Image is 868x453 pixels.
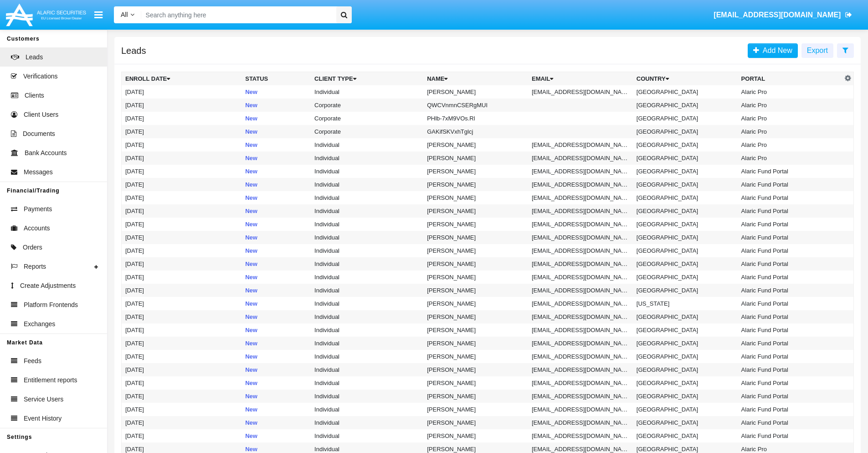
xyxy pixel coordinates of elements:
[25,148,67,158] span: Bank Accounts
[633,337,738,350] td: [GEOGRAPHIC_DATA]
[423,390,528,403] td: [PERSON_NAME]
[122,125,242,138] td: [DATE]
[738,297,842,310] td: Alaric Fund Portal
[241,72,311,86] th: Status
[423,218,528,231] td: [PERSON_NAME]
[24,356,41,366] span: Feeds
[633,112,738,125] td: [GEOGRAPHIC_DATA]
[714,11,841,19] span: [EMAIL_ADDRESS][DOMAIN_NAME]
[738,151,842,165] td: Alaric Pro
[633,297,738,310] td: [US_STATE]
[122,112,242,125] td: [DATE]
[24,110,58,120] span: Client Users
[311,218,423,231] td: Individual
[738,138,842,151] td: Alaric Pro
[738,204,842,218] td: Alaric Fund Portal
[528,323,633,337] td: [EMAIL_ADDRESS][DOMAIN_NAME]
[423,363,528,376] td: [PERSON_NAME]
[633,218,738,231] td: [GEOGRAPHIC_DATA]
[528,337,633,350] td: [EMAIL_ADDRESS][DOMAIN_NAME]
[738,191,842,204] td: Alaric Fund Portal
[738,125,842,138] td: Alaric Pro
[241,218,311,231] td: New
[241,297,311,310] td: New
[311,204,423,218] td: Individual
[24,414,62,423] span: Event History
[241,337,311,350] td: New
[24,300,78,310] span: Platform Frontends
[423,323,528,337] td: [PERSON_NAME]
[23,129,55,139] span: Documents
[633,72,738,86] th: Country
[121,47,146,54] h5: Leads
[528,204,633,218] td: [EMAIL_ADDRESS][DOMAIN_NAME]
[423,297,528,310] td: [PERSON_NAME]
[311,403,423,416] td: Individual
[122,178,242,191] td: [DATE]
[738,112,842,125] td: Alaric Pro
[241,178,311,191] td: New
[528,165,633,178] td: [EMAIL_ADDRESS][DOMAIN_NAME]
[241,310,311,323] td: New
[738,429,842,443] td: Alaric Fund Portal
[423,257,528,271] td: [PERSON_NAME]
[241,363,311,376] td: New
[528,191,633,204] td: [EMAIL_ADDRESS][DOMAIN_NAME]
[122,99,242,112] td: [DATE]
[311,99,423,112] td: Corporate
[122,218,242,231] td: [DATE]
[738,231,842,244] td: Alaric Fund Portal
[633,403,738,416] td: [GEOGRAPHIC_DATA]
[241,429,311,443] td: New
[311,376,423,390] td: Individual
[633,429,738,443] td: [GEOGRAPHIC_DATA]
[241,125,311,138] td: New
[528,231,633,244] td: [EMAIL_ADDRESS][DOMAIN_NAME]
[122,376,242,390] td: [DATE]
[241,403,311,416] td: New
[528,72,633,86] th: Email
[20,281,76,291] span: Create Adjustments
[122,363,242,376] td: [DATE]
[528,138,633,151] td: [EMAIL_ADDRESS][DOMAIN_NAME]
[23,243,42,252] span: Orders
[311,165,423,178] td: Individual
[528,244,633,257] td: [EMAIL_ADDRESS][DOMAIN_NAME]
[709,2,857,28] a: [EMAIL_ADDRESS][DOMAIN_NAME]
[241,138,311,151] td: New
[122,138,242,151] td: [DATE]
[122,403,242,416] td: [DATE]
[241,244,311,257] td: New
[423,85,528,99] td: [PERSON_NAME]
[241,191,311,204] td: New
[122,284,242,297] td: [DATE]
[423,284,528,297] td: [PERSON_NAME]
[738,363,842,376] td: Alaric Fund Portal
[311,310,423,323] td: Individual
[311,85,423,99] td: Individual
[633,390,738,403] td: [GEOGRAPHIC_DATA]
[423,350,528,363] td: [PERSON_NAME]
[423,204,528,218] td: [PERSON_NAME]
[311,429,423,443] td: Individual
[528,350,633,363] td: [EMAIL_ADDRESS][DOMAIN_NAME]
[738,271,842,284] td: Alaric Fund Portal
[633,350,738,363] td: [GEOGRAPHIC_DATA]
[122,85,242,99] td: [DATE]
[141,6,333,23] input: Search
[241,323,311,337] td: New
[122,204,242,218] td: [DATE]
[311,178,423,191] td: Individual
[311,416,423,429] td: Individual
[528,310,633,323] td: [EMAIL_ADDRESS][DOMAIN_NAME]
[311,191,423,204] td: Individual
[311,271,423,284] td: Individual
[423,112,528,125] td: PHlb-7xM9VOs.Rl
[633,310,738,323] td: [GEOGRAPHIC_DATA]
[311,231,423,244] td: Individual
[311,297,423,310] td: Individual
[528,151,633,165] td: [EMAIL_ADDRESS][DOMAIN_NAME]
[24,395,63,404] span: Service Users
[633,138,738,151] td: [GEOGRAPHIC_DATA]
[122,297,242,310] td: [DATE]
